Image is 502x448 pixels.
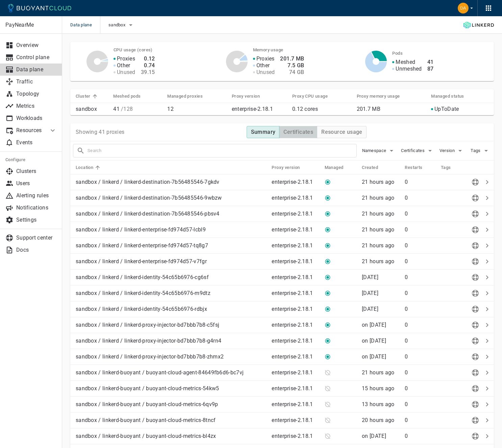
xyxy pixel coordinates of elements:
[405,274,435,281] p: 0
[16,168,57,175] p: Clusters
[283,129,313,135] h4: Certificates
[362,385,395,392] span: Thu, 11 Sep 2025 21:25:13 EDT / Fri, 12 Sep 2025 01:25:13 UTC
[272,210,319,217] p: enterprise-2.18.1
[401,148,426,153] span: Certificates
[362,258,395,265] span: Thu, 11 Sep 2025 14:53:48 EDT / Thu, 11 Sep 2025 18:53:48 UTC
[76,369,266,376] p: sandbox / linkerd-buoyant / buoyant-cloud-agent-84649fb6d6-bc7vj
[76,322,266,328] p: sandbox / linkerd / linkerd-proxy-injector-bd7bbb7b8-c5fsj
[362,226,395,233] span: Thu, 11 Sep 2025 14:55:27 EDT / Thu, 11 Sep 2025 18:55:27 UTC
[458,3,469,14] img: Dann Bohn
[405,179,435,185] p: 0
[76,274,266,281] p: sandbox / linkerd / linkerd-identity-54c65b6976-cg6sf
[362,195,395,201] relative-time: 21 hours ago
[470,385,480,391] span: Send diagnostics to Buoyant
[272,401,319,408] p: enterprise-2.18.1
[16,217,57,223] p: Settings
[362,179,395,185] span: Thu, 11 Sep 2025 14:40:48 EDT / Thu, 11 Sep 2025 18:40:48 UTC
[362,179,395,185] relative-time: 21 hours ago
[76,226,266,233] p: sandbox / linkerd / linkerd-enterprise-fd974d57-lcbl9
[362,146,396,156] button: Namespace
[272,242,319,249] p: enterprise-2.18.1
[76,195,266,201] p: sandbox / linkerd / linkerd-destination-7b56485546-9wbzw
[16,247,57,253] p: Docs
[401,146,434,156] button: Certificates
[108,22,127,28] span: sandbox
[117,69,135,76] p: Unused
[272,417,319,424] p: enterprise-2.18.1
[272,385,319,392] p: enterprise-2.18.1
[362,401,395,407] span: Thu, 11 Sep 2025 23:18:32 EDT / Fri, 12 Sep 2025 03:18:32 UTC
[76,353,266,360] p: sandbox / linkerd / linkerd-proxy-injector-bd7bbb7b8-zhmx2
[76,258,266,265] p: sandbox / linkerd / linkerd-enterprise-fd974d57-v7fgr
[362,338,386,344] span: Tue, 29 Jul 2025 20:54:05 EDT / Wed, 30 Jul 2025 00:54:05 UTC
[272,306,319,313] p: enterprise-2.18.1
[76,385,266,392] p: sandbox / linkerd-buoyant / buoyant-cloud-metrics-54kw5
[405,322,435,328] p: 0
[405,385,435,392] p: 0
[16,91,57,97] p: Topology
[325,165,352,171] span: Managed
[362,338,386,344] relative-time: on [DATE]
[16,192,57,199] p: Alerting rules
[272,433,319,440] p: enterprise-2.18.1
[405,306,435,313] p: 0
[405,353,435,360] p: 0
[16,115,57,122] p: Workloads
[167,93,211,99] span: Managed proxies
[272,165,300,170] h5: Proxy version
[280,69,304,76] h4: 74 GB
[441,165,460,171] span: Tags
[292,106,351,113] p: 0.12 cores
[362,401,395,407] relative-time: 13 hours ago
[405,433,435,440] p: 0
[141,55,155,62] h4: 0.12
[256,55,275,62] p: Proxies
[16,103,57,109] p: Metrics
[362,353,386,360] relative-time: on [DATE]
[167,106,226,113] p: 12
[16,234,57,241] p: Support center
[280,55,304,62] h4: 201.7 MB
[272,322,319,328] p: enterprise-2.18.1
[470,322,480,327] span: Send diagnostics to Buoyant
[470,211,480,216] span: Send diagnostics to Buoyant
[141,62,155,69] h4: 0.74
[405,401,435,408] p: 0
[272,338,319,344] p: enterprise-2.18.1
[362,210,395,217] span: Thu, 11 Sep 2025 14:49:27 EDT / Thu, 11 Sep 2025 18:49:27 UTC
[272,353,319,360] p: enterprise-2.18.1
[470,146,491,156] button: Tags
[362,433,386,439] relative-time: on [DATE]
[16,42,57,49] p: Overview
[5,22,56,28] p: PayNearMe
[256,62,270,69] p: Other
[120,106,133,112] span: / 128
[405,290,435,297] p: 0
[405,165,431,171] span: Restarts
[362,165,387,171] span: Created
[76,417,266,424] p: sandbox / linkerd-buoyant / buoyant-cloud-metrics-8tncf
[362,165,378,170] h5: Created
[362,274,378,280] span: Wed, 10 Sep 2025 22:54:26 EDT / Thu, 11 Sep 2025 02:54:26 UTC
[396,59,415,66] p: Meshed
[117,55,135,62] p: Proxies
[470,306,480,312] span: Send diagnostics to Buoyant
[362,369,395,376] span: Thu, 11 Sep 2025 15:20:23 EDT / Thu, 11 Sep 2025 19:20:23 UTC
[470,401,480,407] span: Send diagnostics to Buoyant
[362,385,395,392] relative-time: 15 hours ago
[405,242,435,249] p: 0
[470,274,480,280] span: Send diagnostics to Buoyant
[113,93,149,99] span: Meshed pods
[362,306,378,312] relative-time: [DATE]
[76,401,266,408] p: sandbox / linkerd-buoyant / buoyant-cloud-metrics-6qv9p
[405,210,435,217] p: 0
[232,94,260,99] h5: Proxy version
[470,338,480,343] span: Send diagnostics to Buoyant
[16,180,57,187] p: Users
[16,78,57,85] p: Traffic
[362,322,386,328] relative-time: on [DATE]
[76,94,91,99] h5: Cluster
[357,94,400,99] h5: Proxy memory usage
[362,290,378,296] relative-time: [DATE]
[362,195,395,201] span: Thu, 11 Sep 2025 14:49:43 EDT / Thu, 11 Sep 2025 18:49:43 UTC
